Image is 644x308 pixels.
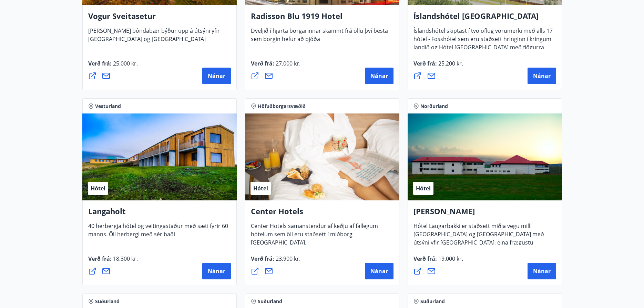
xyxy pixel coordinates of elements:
button: Nánar [365,263,393,279]
span: Verð frá : [413,60,463,73]
span: 23.900 kr. [274,255,300,262]
span: 25.200 kr. [437,60,463,67]
span: Suðurland [95,298,120,305]
span: Nánar [533,72,551,80]
span: [PERSON_NAME] bóndabær býður upp á útsýni yfir [GEOGRAPHIC_DATA] og [GEOGRAPHIC_DATA] [88,27,220,48]
span: Hótel Laugarbakki er staðsett miðja vegu milli [GEOGRAPHIC_DATA] og [GEOGRAPHIC_DATA] með útsýni ... [413,222,544,260]
span: Hótel [253,185,268,192]
button: Nánar [202,68,231,84]
h4: Radisson Blu 1919 Hotel [251,11,393,27]
span: Nánar [208,267,225,275]
span: Hótel [91,185,105,192]
h4: Langaholt [88,206,231,222]
button: Nánar [528,68,556,84]
button: Nánar [365,68,393,84]
button: Nánar [202,263,231,279]
span: Nánar [533,267,551,275]
span: Suðurland [420,298,445,305]
span: Höfuðborgarsvæðið [258,103,306,110]
span: Center Hotels samanstendur af keðju af fallegum hótelum sem öll eru staðsett í miðborg [GEOGRAPHI... [251,222,378,252]
span: Nánar [208,72,225,80]
span: Norðurland [420,103,448,110]
span: Dveljið í hjarta borgarinnar skammt frá öllu því besta sem borgin hefur að bjóða [251,27,388,48]
span: Suðurland [258,298,282,305]
h4: Íslandshótel [GEOGRAPHIC_DATA] [413,11,556,27]
span: 27.000 kr. [274,60,300,67]
span: Verð frá : [88,255,138,268]
button: Nánar [528,263,556,279]
span: Hótel [416,185,431,192]
span: Verð frá : [251,255,300,268]
h4: Center Hotels [251,206,393,222]
span: Vesturland [95,103,121,110]
span: Nánar [370,72,388,80]
span: 18.300 kr. [112,255,138,262]
span: 19.000 kr. [437,255,463,262]
h4: Vogur Sveitasetur [88,11,231,27]
span: 40 herbergja hótel og veitingastaður með sæti fyrir 60 manns. Öll herbergi með sér baði [88,222,228,244]
span: 25.000 kr. [112,60,138,67]
span: Íslandshótel skiptast í tvö öflug vörumerki með alls 17 hótel - Fosshótel sem eru staðsett hringi... [413,27,553,65]
span: Verð frá : [251,60,300,73]
span: Verð frá : [413,255,463,268]
h4: [PERSON_NAME] [413,206,556,222]
span: Nánar [370,267,388,275]
span: Verð frá : [88,60,138,73]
